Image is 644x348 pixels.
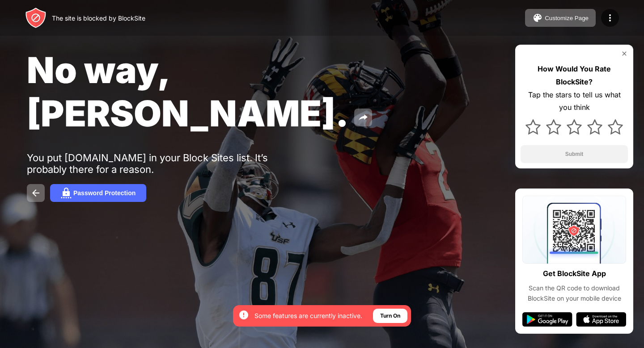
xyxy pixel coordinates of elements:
[608,119,623,134] img: star.svg
[546,119,561,134] img: star.svg
[52,14,145,22] div: The site is blocked by BlockSite
[567,119,582,134] img: star.svg
[27,48,349,135] span: No way, [PERSON_NAME].
[27,152,303,175] div: You put [DOMAIN_NAME] in your Block Sites list. It’s probably there for a reason.
[521,63,628,88] div: How Would You Rate BlockSite?
[587,119,602,134] img: star.svg
[522,283,626,303] div: Scan the QR code to download BlockSite on your mobile device
[30,188,41,198] img: back.svg
[73,189,136,197] div: Password Protection
[61,188,72,198] img: password.svg
[50,184,146,202] button: Password Protection
[621,50,628,57] img: rate-us-close.svg
[545,15,589,21] div: Customize Page
[525,9,596,27] button: Customize Page
[380,311,400,320] div: Turn On
[521,88,628,114] div: Tap the stars to tell us what you think
[543,267,606,280] div: Get BlockSite App
[521,145,628,163] button: Submit
[25,7,47,29] img: header-logo.svg
[522,312,572,327] img: google-play.svg
[358,112,369,123] img: share.svg
[576,312,626,327] img: app-store.svg
[525,119,541,134] img: star.svg
[532,13,543,23] img: pallet.svg
[254,311,362,320] div: Some features are currently inactive.
[238,310,249,320] img: error-circle-white.svg
[605,13,615,23] img: menu-icon.svg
